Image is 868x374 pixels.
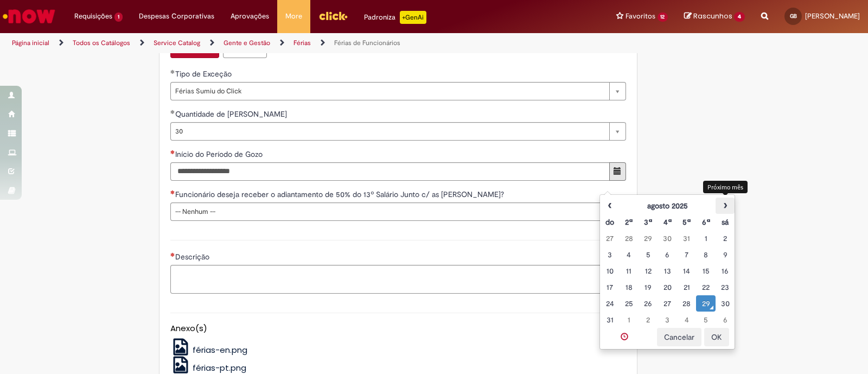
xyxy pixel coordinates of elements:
div: Próximo mês [703,181,748,193]
div: 25 August 2025 17:05:30 Monday [622,298,636,309]
span: férias-en.png [193,344,247,356]
div: 30 August 2025 17:05:30 Saturday [718,298,732,309]
span: 12 [658,12,668,22]
img: click_logo_yellow_360x200.png [318,8,348,24]
div: 24 August 2025 17:05:30 Sunday [603,298,616,309]
div: 03 August 2025 17:05:30 Sunday [603,249,616,260]
span: 1 [114,12,123,22]
a: Férias [293,39,311,47]
span: Necessários [170,190,175,194]
div: 19 August 2025 17:05:30 Tuesday [641,282,655,293]
div: 20 August 2025 17:05:30 Wednesday [661,282,674,293]
div: 26 August 2025 17:05:30 Tuesday [641,298,655,309]
div: 22 August 2025 17:05:30 Friday [699,282,712,293]
span: Necessários [170,150,175,154]
div: Escolher data [599,194,735,350]
div: 27 July 2025 17:05:30 Sunday [603,233,616,244]
th: Segunda-feira [620,214,639,230]
div: 09 August 2025 17:05:30 Saturday [718,249,732,260]
span: Quantidade de [PERSON_NAME] [175,109,289,119]
span: More [285,11,302,22]
div: 02 September 2025 17:05:30 Tuesday [641,314,655,325]
th: Domingo [600,214,619,230]
span: Despesas Corporativas [139,11,214,22]
a: Mostrando o selecionador de data.Alternar selecionador de data/hora [600,328,649,346]
h5: Anexo(s) [170,324,626,333]
span: Rascunhos [693,11,732,21]
div: 21 August 2025 17:05:30 Thursday [680,282,693,293]
div: 31 August 2025 17:05:30 Sunday [603,314,616,325]
input: Início do Período de Gozo [170,162,610,181]
div: Padroniza [364,11,426,24]
span: Favoritos [626,11,655,22]
p: +GenAi [400,11,426,24]
div: 18 August 2025 17:05:30 Monday [622,282,636,293]
span: Obrigatório Preenchido [170,110,175,114]
textarea: Descrição [170,265,626,294]
div: 14 August 2025 17:05:30 Thursday [680,265,693,276]
div: 17 August 2025 17:05:30 Sunday [603,282,616,293]
th: Sábado [716,214,735,230]
img: ServiceNow [1,5,57,27]
div: O seletor de data/hora foi aberto.Mostrando o selecionador de data.29 August 2025 17:05:30 Friday [699,298,712,309]
span: GB [790,12,797,20]
span: Obrigatório Preenchido [170,69,175,74]
div: 06 September 2025 17:05:30 Saturday [718,314,732,325]
th: Quarta-feira [658,214,677,230]
div: 12 August 2025 17:05:30 Tuesday [641,265,655,276]
button: Mostrar calendário para Início do Período de Gozo [609,162,626,181]
div: 15 August 2025 17:05:30 Friday [699,265,712,276]
span: Início do Período de Gozo [175,149,265,159]
div: 03 September 2025 17:05:30 Wednesday [661,314,674,325]
div: 13 August 2025 17:05:30 Wednesday [661,265,674,276]
span: 30 [175,123,604,140]
th: Próximo mês [716,198,735,214]
div: 11 August 2025 17:05:30 Monday [622,265,636,276]
div: 30 July 2025 17:05:30 Wednesday [661,233,674,244]
div: 02 August 2025 17:05:30 Saturday [718,233,732,244]
th: Quinta-feira [677,214,696,230]
ul: Trilhas de página [8,33,571,53]
a: Página inicial [12,39,49,47]
a: Rascunhos [684,11,745,22]
div: 16 August 2025 17:05:30 Saturday [718,265,732,276]
div: 23 August 2025 17:05:30 Saturday [718,282,732,293]
span: Férias Sumiu do Click [175,83,604,100]
div: 31 July 2025 17:05:30 Thursday [680,233,693,244]
div: 27 August 2025 17:05:30 Wednesday [661,298,674,309]
div: 10 August 2025 17:05:30 Sunday [603,265,616,276]
div: 06 August 2025 17:05:30 Wednesday [661,249,674,260]
a: férias-pt.png [170,362,247,373]
a: Férias de Funcionários [334,39,400,47]
span: Aprovações [231,11,269,22]
div: 01 September 2025 17:05:30 Monday [622,314,636,325]
span: Funcionário deseja receber o adiantamento de 50% do 13º Salário Junto c/ as [PERSON_NAME]? [175,189,506,199]
div: 08 August 2025 17:05:30 Friday [699,249,712,260]
span: [PERSON_NAME] [805,11,860,21]
div: 07 August 2025 17:05:30 Thursday [680,249,693,260]
span: -- Nenhum -- [175,203,604,220]
div: 28 July 2025 17:05:30 Monday [622,233,636,244]
th: Sexta-feira [696,214,715,230]
th: Terça-feira [639,214,658,230]
div: 05 September 2025 17:05:30 Friday [699,314,712,325]
button: OK [704,328,729,346]
span: 4 [734,12,745,22]
div: 28 August 2025 17:05:30 Thursday [680,298,693,309]
th: Mês anterior [600,198,619,214]
a: Service Catalog [154,39,200,47]
a: Gente e Gestão [224,39,270,47]
span: Descrição [175,252,212,262]
span: Tipo de Exceção [175,69,234,79]
div: 29 July 2025 17:05:30 Tuesday [641,233,655,244]
div: 04 September 2025 17:05:30 Thursday [680,314,693,325]
a: férias-en.png [170,344,248,356]
button: Cancelar [657,328,701,346]
a: Todos os Catálogos [73,39,130,47]
span: férias-pt.png [193,362,246,373]
span: Requisições [74,11,112,22]
div: 05 August 2025 17:05:30 Tuesday [641,249,655,260]
div: 04 August 2025 17:05:30 Monday [622,249,636,260]
th: agosto 2025. Alternar mês [620,198,716,214]
div: 01 August 2025 17:05:30 Friday [699,233,712,244]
